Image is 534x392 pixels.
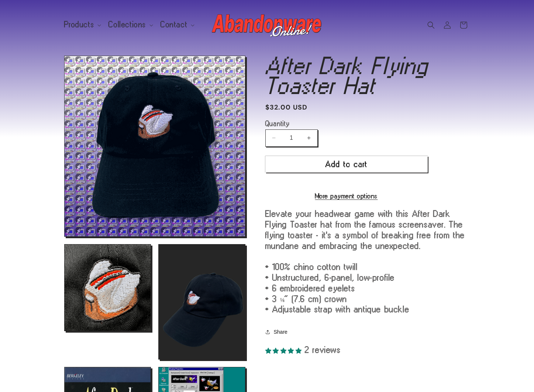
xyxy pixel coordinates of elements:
summary: Search [423,17,439,33]
span: 5.00 stars [265,345,305,354]
button: Share [265,324,290,340]
summary: Products [60,17,104,32]
span: Products [64,21,94,28]
summary: Contact [156,17,197,32]
h1: After Dark Flying Toaster Hat [265,56,470,96]
span: $32.00 USD [265,103,308,112]
span: Collections [108,21,146,28]
a: Abandonware [209,7,325,42]
summary: Collections [104,17,156,32]
p: Elevate your headwear game with this After Dark Flying Toaster hat from the famous screensaver. T... [265,208,470,315]
label: Quantity [265,120,428,127]
button: Add to cart [265,156,428,173]
img: Abandonware [212,10,323,40]
span: Contact [161,21,187,28]
span: 2 reviews [305,345,341,354]
a: More payment options [265,192,428,199]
